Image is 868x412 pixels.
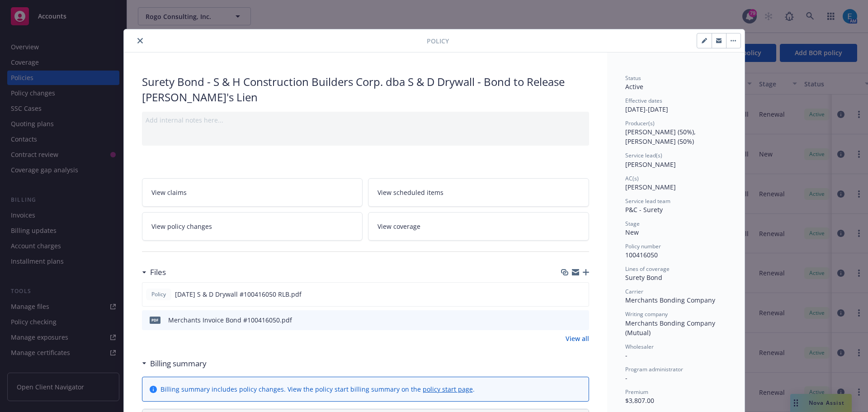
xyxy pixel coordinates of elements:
[625,319,717,337] span: Merchants Bonding Company (Mutual)
[625,288,643,295] span: Carrier
[625,273,726,282] div: Surety Bond
[625,197,670,205] span: Service lead team
[625,343,654,350] span: Wholesaler
[625,310,668,318] span: Writing company
[566,334,589,343] a: View all
[150,290,168,298] span: Policy
[150,358,207,369] h3: Billing summary
[368,178,589,207] a: View scheduled items
[562,289,570,299] button: download file
[625,97,726,114] div: [DATE] - [DATE]
[142,266,166,278] div: Files
[577,289,585,299] button: preview file
[146,115,585,125] div: Add internal notes here...
[142,212,363,241] a: View policy changes
[625,97,662,104] span: Effective dates
[142,358,207,369] div: Billing summary
[625,74,641,82] span: Status
[368,212,589,241] a: View coverage
[150,266,166,278] h3: Files
[577,315,585,325] button: preview file
[625,365,683,373] span: Program administrator
[625,119,655,127] span: Producer(s)
[625,205,663,214] span: P&C - Surety
[150,317,160,323] span: pdf
[625,183,676,191] span: [PERSON_NAME]
[423,385,473,393] a: policy start page
[625,82,643,91] span: Active
[625,128,698,146] span: [PERSON_NAME] (50%), [PERSON_NAME] (50%)
[625,374,627,382] span: -
[377,188,443,197] span: View scheduled items
[135,35,146,46] button: close
[625,251,658,259] span: 100416050
[142,74,589,104] div: Surety Bond - S & H Construction Builders Corp. dba S & D Drywall - Bond to Release [PERSON_NAME]...
[625,265,670,273] span: Lines of coverage
[160,384,475,394] div: Billing summary includes policy changes. View the policy start billing summary on the .
[625,388,648,396] span: Premium
[142,178,363,207] a: View claims
[427,36,449,46] span: Policy
[625,220,640,227] span: Stage
[625,228,639,237] span: New
[377,222,420,231] span: View coverage
[175,289,302,299] span: [DATE] S & D Drywall #100416050 RLB.pdf
[151,188,187,197] span: View claims
[625,296,715,304] span: Merchants Bonding Company
[625,175,639,182] span: AC(s)
[625,396,654,405] span: $3,807.00
[168,315,292,325] div: Merchants Invoice Bond #100416050.pdf
[625,160,676,169] span: [PERSON_NAME]
[625,242,661,250] span: Policy number
[625,152,662,159] span: Service lead(s)
[625,351,627,360] span: -
[563,315,570,325] button: download file
[151,222,212,231] span: View policy changes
